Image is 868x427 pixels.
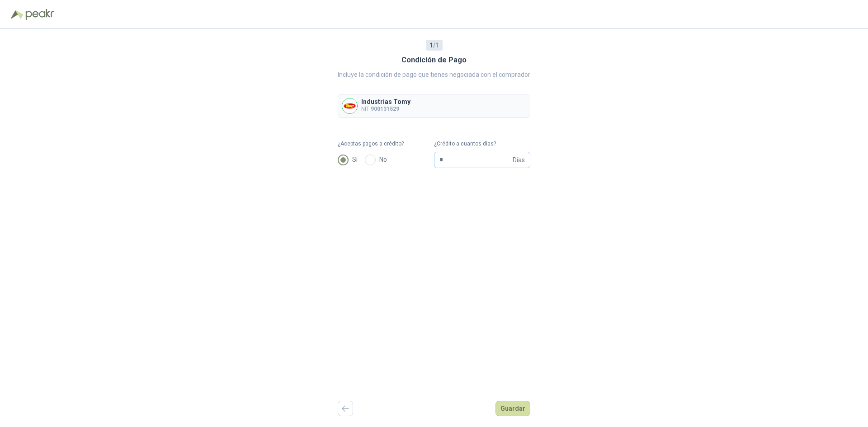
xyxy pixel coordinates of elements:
[429,40,439,50] span: / 1
[371,106,399,112] b: 900131529
[338,70,530,80] p: Incluye la condición de pago que tienes negociada con el comprador
[495,401,530,416] button: Guardar
[434,140,530,148] label: ¿Crédito a cuantos días?
[401,54,467,66] h3: Condición de Pago
[361,99,410,105] p: Industrias Tomy
[376,155,391,164] span: No
[25,9,54,20] img: Peakr
[349,155,361,164] span: Si
[338,140,434,148] label: ¿Aceptas pagos a crédito?
[429,42,433,49] b: 1
[513,152,525,168] span: Días
[361,105,410,113] p: NIT
[342,99,357,113] img: Company Logo
[11,10,24,19] img: Logo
